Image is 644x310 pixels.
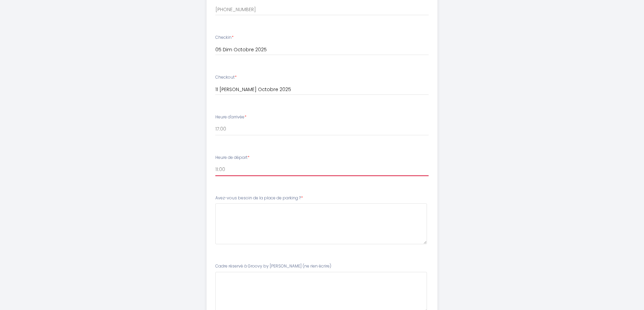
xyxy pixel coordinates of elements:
[215,195,303,201] label: Avez-vous besoin de la place de parking ?
[215,74,237,81] label: Checkout
[215,154,249,161] label: Heure de départ
[215,263,331,270] label: Cadre réservé à Groovy by [PERSON_NAME] (ne rien écrire)
[215,114,246,120] label: Heure d'arrivée
[215,34,234,41] label: Checkin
